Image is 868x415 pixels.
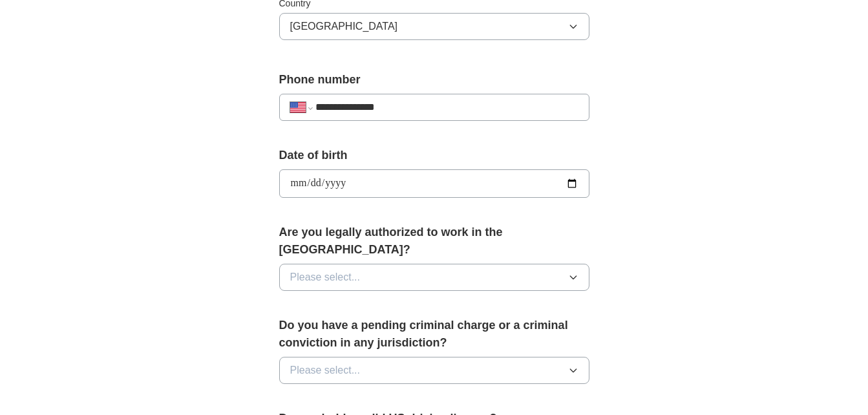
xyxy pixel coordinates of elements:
[290,270,361,285] span: Please select...
[290,363,361,378] span: Please select...
[279,264,589,291] button: Please select...
[279,147,589,164] label: Date of birth
[279,224,589,259] label: Are you legally authorized to work in the [GEOGRAPHIC_DATA]?
[279,13,589,40] button: [GEOGRAPHIC_DATA]
[279,317,589,352] label: Do you have a pending criminal charge or a criminal conviction in any jurisdiction?
[279,71,589,89] label: Phone number
[279,357,589,384] button: Please select...
[290,19,398,34] span: [GEOGRAPHIC_DATA]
